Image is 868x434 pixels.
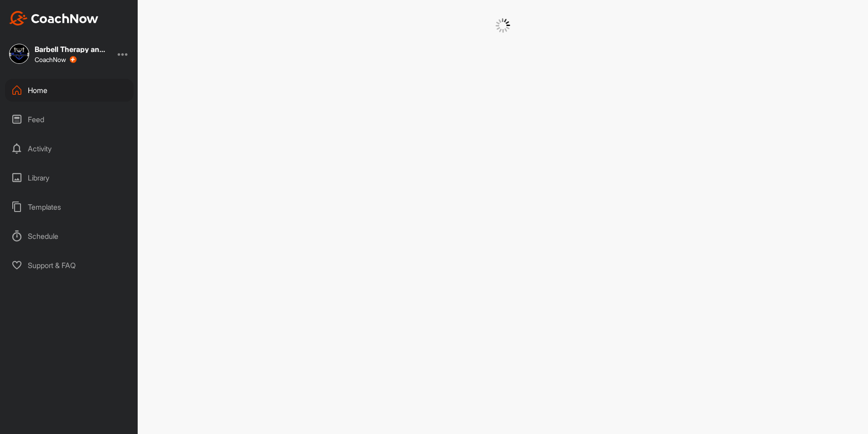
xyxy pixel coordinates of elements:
[35,46,108,53] div: Barbell Therapy and Performance
[5,254,134,277] div: Support & FAQ
[496,18,510,33] img: G6gVgL6ErOh57ABN0eRmCEwV0I4iEi4d8EwaPGI0tHgoAbU4EAHFLEQAh+QQFCgALACwIAA4AGAASAAAEbHDJSesaOCdk+8xg...
[9,44,29,64] img: square_2e6807cc2409ececdde4bd4faa7050b0.jpg
[5,166,134,189] div: Library
[9,11,98,26] img: CoachNow
[5,196,134,218] div: Templates
[5,137,134,160] div: Activity
[5,108,134,131] div: Feed
[5,225,134,248] div: Schedule
[5,79,134,102] div: Home
[35,56,77,63] div: CoachNow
